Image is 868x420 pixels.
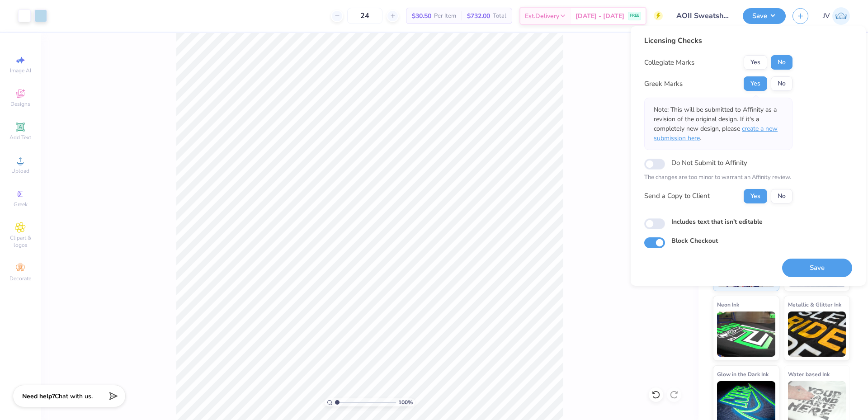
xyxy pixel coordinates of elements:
[644,79,683,89] div: Greek Marks
[644,57,694,68] div: Collegiate Marks
[671,157,747,169] label: Do Not Submit to Affinity
[14,201,28,208] span: Greek
[644,173,793,182] p: The changes are too minor to warrant an Affinity review.
[10,100,30,108] span: Designs
[832,7,850,25] img: Jo Vincent
[823,11,830,21] span: JV
[743,8,786,24] button: Save
[493,11,506,21] span: Total
[576,11,624,21] span: [DATE] - [DATE]
[630,13,639,19] span: FREE
[55,392,93,401] span: Chat with us.
[771,55,793,70] button: No
[525,11,559,21] span: Est. Delivery
[670,7,736,25] input: Untitled Design
[717,311,775,357] img: Neon Ink
[823,7,850,25] a: JV
[744,76,767,91] button: Yes
[412,11,431,21] span: $30.50
[644,191,710,201] div: Send a Copy to Client
[5,234,36,249] span: Clipart & logos
[671,236,718,245] label: Block Checkout
[467,11,490,21] span: $732.00
[434,11,456,21] span: Per Item
[22,392,55,401] strong: Need help?
[782,259,852,277] button: Save
[717,369,769,379] span: Glow in the Dark Ink
[11,167,29,175] span: Upload
[788,369,830,379] span: Water based Ink
[347,8,382,24] input: – –
[671,217,763,227] label: Includes text that isn't editable
[717,300,739,309] span: Neon Ink
[10,67,31,74] span: Image AI
[771,76,793,91] button: No
[744,189,767,203] button: Yes
[744,55,767,70] button: Yes
[398,398,413,406] span: 100 %
[644,35,793,46] div: Licensing Checks
[9,275,31,282] span: Decorate
[771,189,793,203] button: No
[9,134,31,141] span: Add Text
[788,300,841,309] span: Metallic & Glitter Ink
[654,105,783,143] p: Note: This will be submitted to Affinity as a revision of the original design. If it's a complete...
[788,311,846,357] img: Metallic & Glitter Ink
